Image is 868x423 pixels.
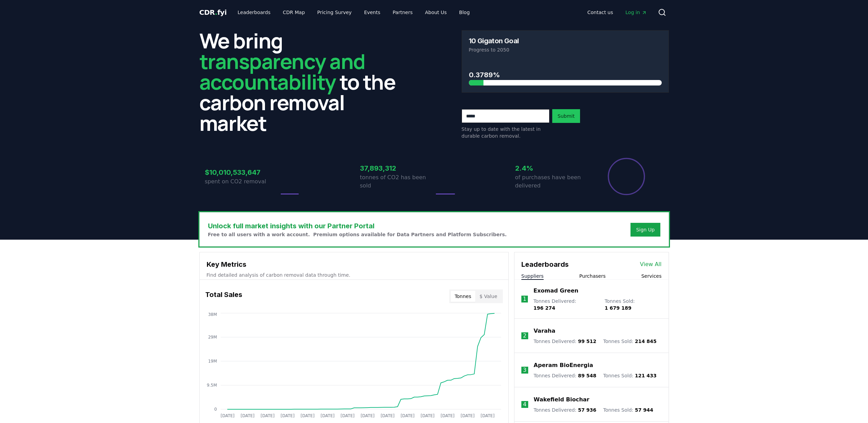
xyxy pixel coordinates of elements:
p: Tonnes Delivered : [533,298,598,311]
div: Percentage of sales delivered [607,157,646,196]
tspan: [DATE] [240,413,254,418]
h3: 10 Gigaton Goal [469,37,519,44]
a: Events [359,6,386,19]
tspan: [DATE] [440,413,454,418]
tspan: 19M [208,359,217,364]
tspan: [DATE] [261,413,275,418]
tspan: [DATE] [481,413,495,418]
tspan: [DATE] [321,413,335,418]
tspan: [DATE] [380,413,394,418]
p: Find detailed analysis of carbon removal data through time. [207,272,501,278]
button: Sign Up [630,223,660,237]
span: 57 944 [635,407,653,413]
p: tonnes of CO2 has been sold [360,173,434,190]
tspan: [DATE] [461,413,475,418]
p: 3 [523,366,526,374]
h3: Total Sales [205,289,242,303]
p: Tonnes Sold : [603,372,657,379]
p: Tonnes Sold : [603,407,653,413]
p: Tonnes Sold : [603,338,657,345]
span: 89 548 [578,373,597,378]
span: . [215,8,217,16]
p: 1 [523,295,526,303]
span: 214 845 [635,339,657,344]
span: 99 512 [578,339,597,344]
nav: Main [582,6,652,19]
button: Submit [552,109,580,123]
p: Tonnes Delivered : [534,338,597,345]
h3: Key Metrics [207,259,501,270]
tspan: [DATE] [420,413,435,418]
nav: Main [232,6,475,19]
a: CDR Map [277,6,310,19]
p: 2 [523,332,526,340]
h3: 37,893,312 [360,163,434,173]
a: Exomad Green [533,287,578,295]
a: Varaha [534,327,555,335]
a: Aperam BioEnergia [534,361,593,369]
button: Services [641,273,661,279]
p: Progress to 2050 [469,46,662,53]
p: Tonnes Delivered : [534,407,597,413]
tspan: [DATE] [401,413,415,418]
button: Purchasers [579,273,606,279]
span: 57 936 [578,407,597,413]
h2: We bring to the carbon removal market [199,30,407,133]
tspan: [DATE] [340,413,355,418]
a: Contact us [582,6,618,19]
a: View All [640,260,662,268]
tspan: [DATE] [220,413,234,418]
span: CDR fyi [199,8,227,16]
a: CDR.fyi [199,8,227,17]
p: Stay up to date with the latest in durable carbon removal. [462,126,549,139]
a: About Us [419,6,452,19]
h3: $10,010,533,647 [205,167,279,178]
p: spent on CO2 removal [205,178,279,186]
tspan: 9.5M [207,383,217,388]
a: Blog [454,6,475,19]
span: 1 679 189 [605,305,632,311]
h3: Leaderboards [521,259,569,270]
tspan: [DATE] [300,413,314,418]
a: Log in [620,6,652,19]
p: Tonnes Delivered : [534,372,597,379]
a: Leaderboards [232,6,276,19]
tspan: 29M [208,335,217,340]
tspan: [DATE] [280,413,294,418]
button: Suppliers [521,273,544,279]
span: 121 433 [635,373,657,378]
tspan: [DATE] [360,413,374,418]
p: Tonnes Sold : [605,298,662,311]
span: transparency and accountability [199,47,365,96]
span: 196 274 [533,305,555,311]
a: Wakefield Biochar [534,396,589,404]
a: Sign Up [636,226,655,233]
a: Partners [387,6,418,19]
tspan: 0 [214,407,217,412]
span: Log in [625,9,647,16]
button: Tonnes [451,291,475,302]
h3: Unlock full market insights with our Partner Portal [208,221,507,231]
p: 4 [523,400,526,409]
tspan: 38M [208,312,217,317]
button: $ Value [475,291,501,302]
h3: 2.4% [515,163,589,173]
a: Pricing Survey [312,6,357,19]
h3: 0.3789% [469,70,662,80]
p: Free to all users with a work account. Premium options available for Data Partners and Platform S... [208,231,507,238]
p: of purchases have been delivered [515,173,589,190]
